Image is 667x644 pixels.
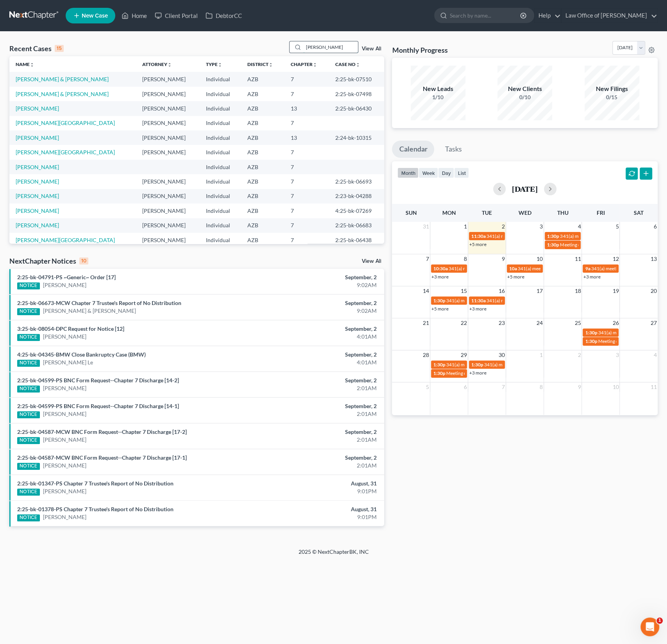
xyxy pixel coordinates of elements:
span: 1:30p [433,370,445,376]
div: Recent Cases [9,44,64,53]
a: 2:25-bk-04599-PS BNC Form Request--Chapter 7 Discharge [14-1] [17,403,179,409]
span: 23 [498,318,506,328]
span: 11:30a [471,233,486,239]
td: 13 [284,130,329,145]
a: 2:25-bk-04587-MCW BNC Form Request--Chapter 7 Discharge [17-1] [17,454,187,461]
div: September, 2 [262,325,376,333]
td: AZB [241,203,284,218]
a: [PERSON_NAME] & [PERSON_NAME] [16,91,109,97]
td: AZB [241,218,284,233]
span: Fri [597,209,605,216]
div: August, 31 [262,505,376,513]
span: Sat [634,209,644,216]
div: 9:01PM [262,487,376,495]
div: NOTICE [17,334,40,341]
div: 2025 © NextChapterBK, INC [111,548,556,562]
a: [PERSON_NAME] [16,164,59,170]
span: 1 [656,617,663,624]
td: 7 [284,72,329,86]
div: NOTICE [17,385,40,392]
button: day [438,168,454,178]
a: [PERSON_NAME][GEOGRAPHIC_DATA] [16,120,115,126]
div: September, 2 [262,402,376,410]
div: NOTICE [17,360,40,367]
span: 11:30a [471,298,486,303]
div: 4:01AM [262,359,376,366]
td: 7 [284,116,329,130]
td: [PERSON_NAME] [136,174,199,189]
div: 2:01AM [262,462,376,469]
td: Individual [199,145,241,159]
td: 7 [284,145,329,159]
span: 8 [539,382,544,392]
input: Search by name... [450,8,521,23]
span: 9a [585,266,590,271]
td: 2:24-bk-10315 [329,130,384,145]
a: +5 more [431,306,449,312]
td: AZB [241,174,284,189]
span: 10a [509,266,517,271]
a: [PERSON_NAME] & [PERSON_NAME] [16,76,109,82]
td: Individual [199,203,241,218]
td: AZB [241,189,284,203]
span: 7 [501,382,506,392]
span: 11 [650,382,658,392]
div: NOTICE [17,437,40,444]
span: Meeting of Creditors for [PERSON_NAME] [560,242,647,248]
div: 2:01AM [262,436,376,444]
a: [PERSON_NAME] [43,487,86,495]
span: 4 [653,350,658,360]
i: unfold_more [30,62,34,67]
span: 1 [539,350,544,360]
a: 2:25-bk-01378-PS Chapter 7 Trustee's Report of No Distribution [17,506,173,512]
td: Individual [199,72,241,86]
span: 1 [463,222,468,231]
a: Calendar [392,141,434,158]
a: [PERSON_NAME][GEOGRAPHIC_DATA] [16,237,115,243]
a: View All [361,46,381,52]
div: 2:01AM [262,384,376,392]
td: [PERSON_NAME] [136,101,199,116]
span: 20 [650,286,658,296]
span: 341(a) meeting for Antawonia [PERSON_NAME] [484,362,583,367]
td: 7 [284,189,329,203]
span: 341(a) meeting for [PERSON_NAME] [446,298,522,303]
span: 30 [498,350,506,360]
span: 1:30p [471,362,483,367]
td: 7 [284,87,329,101]
span: 19 [612,286,619,296]
div: NOTICE [17,308,40,315]
div: 2:01AM [262,410,376,418]
span: 9 [501,254,506,264]
div: September, 2 [262,454,376,462]
span: 10 [612,382,619,392]
td: 2:25-bk-06693 [329,174,384,189]
td: AZB [241,101,284,116]
a: [PERSON_NAME] [16,178,59,185]
a: 2:25-bk-04599-PS BNC Form Request--Chapter 7 Discharge [14-2] [17,377,179,384]
a: +5 more [469,241,486,247]
span: 1:30p [547,242,559,248]
td: 2:25-bk-07498 [329,87,384,101]
td: [PERSON_NAME] [136,189,199,203]
td: Individual [199,130,241,145]
div: 4:01AM [262,333,376,341]
span: 1:30p [433,298,445,303]
i: unfold_more [167,62,172,67]
span: 2 [577,350,581,360]
td: Individual [199,174,241,189]
span: 341(a) meeting for [PERSON_NAME] [449,266,524,271]
span: 11 [574,254,581,264]
a: [PERSON_NAME] & [PERSON_NAME] [43,307,136,315]
td: [PERSON_NAME] [136,218,199,233]
td: AZB [241,116,284,130]
a: +3 more [469,306,486,312]
a: Help [535,9,561,23]
a: [PERSON_NAME] [43,513,86,521]
span: 25 [574,318,581,328]
a: [PERSON_NAME] [16,207,59,214]
span: 6 [653,222,658,231]
td: Individual [199,87,241,101]
a: [PERSON_NAME] [43,410,86,418]
span: 1:30p [433,362,445,367]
